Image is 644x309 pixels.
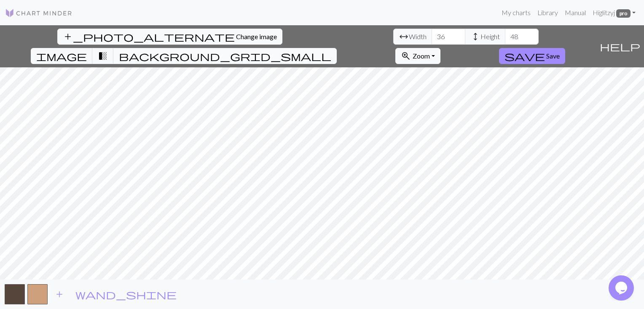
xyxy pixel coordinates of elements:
[499,48,565,64] button: Save
[63,31,235,43] span: add_photo_alternate
[401,50,411,62] span: zoom_in
[119,50,331,62] span: background_grid_small
[36,50,87,62] span: image
[54,288,64,300] span: add
[616,9,631,18] span: pro
[49,286,70,302] button: Add color
[609,275,636,301] iframe: chat widget
[399,31,409,43] span: arrow_range
[504,50,545,62] span: save
[57,29,282,45] button: Change image
[75,288,177,300] span: wand_shine
[98,50,108,62] span: transition_fade
[413,52,430,60] span: Zoom
[409,32,427,42] span: Width
[561,4,589,21] a: Manual
[70,286,182,302] button: Auto pick colours
[498,4,534,21] a: My charts
[480,32,500,42] span: Height
[5,8,72,18] img: Logo
[546,52,560,60] span: Save
[596,25,644,67] button: Help
[600,40,640,52] span: help
[470,31,480,43] span: height
[236,32,277,40] span: Change image
[395,48,440,64] button: Zoom
[534,4,561,21] a: Library
[589,4,639,21] a: Higlitzyj pro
